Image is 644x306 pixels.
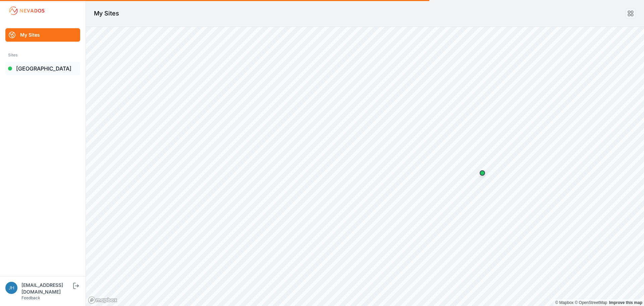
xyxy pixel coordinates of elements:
img: Nevados [8,5,46,16]
h1: My Sites [94,9,119,18]
a: Mapbox logo [88,296,117,304]
a: Mapbox [555,300,574,305]
a: Feedback [21,295,40,300]
canvas: Map [86,27,644,306]
img: jhaberkorn@invenergy.com [5,282,17,294]
div: Sites [8,51,77,59]
a: My Sites [5,28,80,42]
div: Map marker [476,166,489,180]
a: Map feedback [609,300,642,305]
a: OpenStreetMap [575,300,607,305]
div: [EMAIL_ADDRESS][DOMAIN_NAME] [21,282,72,295]
a: [GEOGRAPHIC_DATA] [5,62,80,75]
